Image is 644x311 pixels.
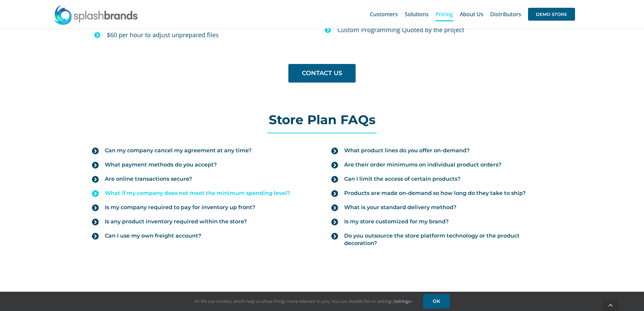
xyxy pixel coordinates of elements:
[331,143,552,158] a: What product lines do you offer on-demand?
[105,175,192,183] span: Are online transactions secure?
[331,158,552,172] a: Are their order minimums on individual product orders?
[92,229,312,243] a: Can I use my own freight account?
[331,215,552,229] a: Is my store customized for my brand?
[528,3,575,25] a: DEMO STORE
[85,113,558,127] h2: Store Plan FAQs
[331,172,552,186] a: Can I limit the access of certain products?
[344,204,456,211] span: What is your standard delivery method?
[370,12,398,17] span: Customers
[54,5,138,25] img: SplashBrands.com Logo
[344,147,470,154] span: What product lines do you offer on-demand?
[105,218,247,225] span: Is any product inventory required within the store?
[370,3,398,25] a: Customers
[344,218,449,225] span: Is my store customized for my brand?
[435,12,453,17] span: Pricing
[331,200,552,215] a: What is your standard delivery method?
[344,161,501,169] span: Are their order minimums on individual product orders?
[331,229,552,250] a: Do you outsource the store platform technology or the product decoration?
[460,12,483,17] span: About Us
[194,298,413,304] span: Hi! We use cookies, which help us show things more relevant to you. You can disable this in setti...
[344,175,460,183] span: Can I limit the access of certain products?
[394,298,413,304] a: Settings
[302,70,342,77] span: CONTACT US
[435,3,453,25] a: Pricing
[105,147,252,154] span: Can my company cancel my agreement at any time?
[92,158,312,172] a: What payment methods do you accept?
[92,186,312,200] a: What if my company does not meet the minimum spending level?
[105,232,201,240] span: Can I use my own freight account?
[490,3,521,25] a: Distributors
[370,3,575,25] nav: Main Menu Sticky
[344,232,552,247] span: Do you outsource the store platform technology or the product decoration?
[107,30,318,40] p: $60 per hour to adjust unprepared files
[337,25,558,35] p: Custom Programming Quoted by the project
[331,186,552,200] a: Products are made on-demand so how long do they take to ship?
[105,204,255,211] span: Is my company required to pay for inventory up front?
[92,200,312,215] a: Is my company required to pay for inventory up front?
[423,294,450,309] a: OK
[92,172,312,186] a: Are online transactions secure?
[92,215,312,229] a: Is any product inventory required within the store?
[105,161,217,169] span: What payment methods do you accept?
[105,190,290,197] span: What if my company does not meet the minimum spending level?
[344,190,526,197] span: Products are made on-demand so how long do they take to ship?
[528,8,575,21] span: DEMO STORE
[92,143,312,158] a: Can my company cancel my agreement at any time?
[405,12,429,17] span: Solutions
[288,64,356,83] a: CONTACT US
[490,12,521,17] span: Distributors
